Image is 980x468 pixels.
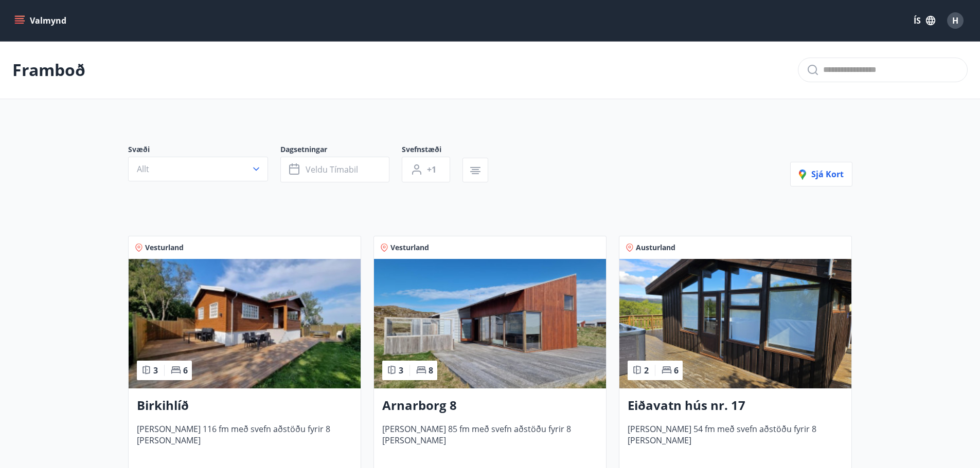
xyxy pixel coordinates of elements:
span: [PERSON_NAME] 85 fm með svefn aðstöðu fyrir 8 [PERSON_NAME] [382,423,598,457]
span: Svæði [128,144,280,157]
span: 6 [674,365,679,376]
h3: Arnarborg 8 [382,397,598,415]
p: Framboð [12,59,85,81]
span: 2 [644,365,649,376]
img: Paella dish [619,259,851,388]
span: +1 [427,164,436,175]
button: menu [12,11,70,30]
img: Paella dish [374,259,606,388]
span: Svefnstæði [402,144,462,157]
span: Dagsetningar [280,144,402,157]
span: Vesturland [390,242,429,253]
span: Allt [137,163,149,175]
button: ÍS [908,11,941,30]
button: Veldu tímabil [280,157,389,182]
span: Sjá kort [799,169,844,180]
button: H [943,8,968,33]
span: H [952,15,958,26]
h3: Birkihlíð [137,397,352,415]
span: Vesturland [145,242,184,253]
button: Allt [128,157,268,181]
button: +1 [402,157,450,182]
span: 8 [429,365,433,376]
span: [PERSON_NAME] 54 fm með svefn aðstöðu fyrir 8 [PERSON_NAME] [628,423,843,457]
img: Paella dish [129,259,361,388]
span: 3 [153,365,158,376]
span: 3 [399,365,403,376]
span: Austurland [636,242,675,253]
span: 6 [183,365,188,376]
span: [PERSON_NAME] 116 fm með svefn aðstöðu fyrir 8 [PERSON_NAME] [137,423,352,457]
span: Veldu tímabil [306,164,358,175]
button: Sjá kort [790,162,852,186]
h3: Eiðavatn hús nr. 17 [628,397,843,415]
